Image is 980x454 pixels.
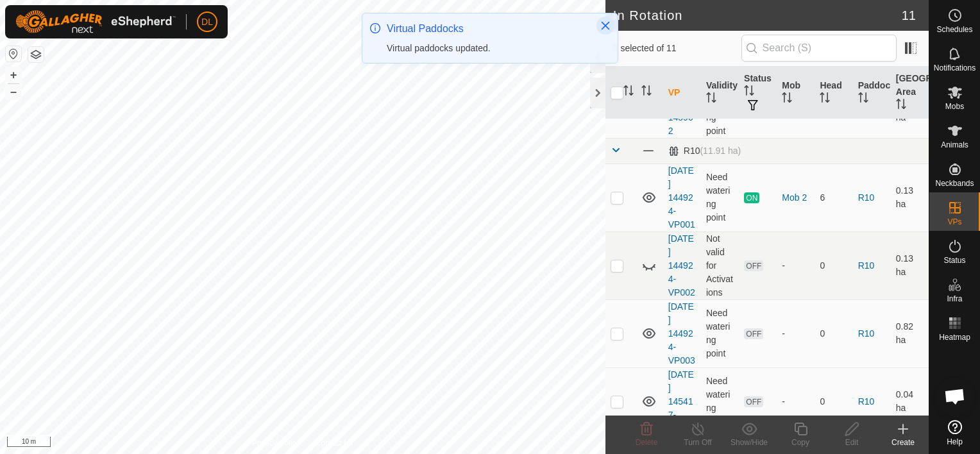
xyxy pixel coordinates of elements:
span: OFF [744,260,763,271]
a: [DATE] 145902 [668,85,694,136]
div: Open chat [936,377,974,416]
span: Delete [636,438,658,447]
th: Paddock [853,67,891,119]
td: 6 [815,164,852,231]
span: Mobs [945,103,964,110]
a: [DATE] 144924-VP003 [668,301,695,366]
a: [DATE] 144924-VP001 [668,165,695,230]
div: - [782,327,809,340]
p-sorticon: Activate to sort [641,87,652,97]
td: 0 [815,367,852,435]
td: Need watering point [701,367,739,435]
th: VP [663,67,701,119]
th: [GEOGRAPHIC_DATA] Area [891,67,929,119]
span: 0 selected of 11 [613,42,741,55]
span: VPs [947,218,961,226]
a: [DATE] 145417-VP001 [668,369,695,433]
span: ON [744,192,759,203]
p-sorticon: Activate to sort [820,94,830,105]
button: Close [596,17,614,35]
span: DL [201,15,213,29]
td: 0.04 ha [891,367,929,435]
div: - [782,259,809,273]
span: Infra [947,295,962,303]
p-sorticon: Activate to sort [706,94,716,105]
div: Mob 2 [782,191,809,205]
span: Notifications [934,64,976,72]
td: Need watering point [701,299,739,367]
a: R10 [858,192,875,203]
span: Animals [941,141,968,149]
span: OFF [744,328,763,339]
span: Neckbands [935,180,974,187]
td: 0 [815,299,852,367]
td: 0.13 ha [891,164,929,231]
p-sorticon: Activate to sort [782,94,792,105]
div: - [782,395,809,408]
div: Virtual paddocks updated. [387,42,587,55]
span: Schedules [936,26,972,33]
img: Gallagher Logo [15,10,176,33]
button: – [6,84,21,99]
a: Privacy Policy [252,437,300,449]
a: R10 [858,396,875,407]
button: + [6,67,21,83]
th: Mob [777,67,815,119]
span: Status [943,256,965,264]
a: Help [929,415,980,451]
span: 11 [902,6,916,25]
td: 0.82 ha [891,299,929,367]
td: 0 [815,231,852,299]
span: Heatmap [939,333,970,341]
th: Status [739,67,777,119]
td: Need watering point [701,164,739,231]
input: Search (S) [741,35,897,62]
td: 0.13 ha [891,231,929,299]
span: OFF [744,396,763,407]
span: (11.91 ha) [700,146,741,156]
button: Map Layers [28,47,44,62]
div: R10 [668,146,741,156]
p-sorticon: Activate to sort [896,101,906,111]
div: Virtual Paddocks [387,21,587,37]
td: Not valid for Activations [701,231,739,299]
button: Reset Map [6,46,21,62]
p-sorticon: Activate to sort [858,94,868,105]
span: Help [947,438,963,446]
p-sorticon: Activate to sort [744,87,754,97]
div: Edit [826,437,877,448]
div: Show/Hide [723,437,775,448]
a: R10 [858,260,875,271]
div: Copy [775,437,826,448]
a: Contact Us [316,437,353,449]
a: R10 [858,328,875,339]
div: Turn Off [672,437,723,448]
th: Head [815,67,852,119]
th: Validity [701,67,739,119]
a: [DATE] 144924-VP002 [668,233,695,298]
div: Create [877,437,929,448]
p-sorticon: Activate to sort [623,87,634,97]
h2: In Rotation [613,8,902,23]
